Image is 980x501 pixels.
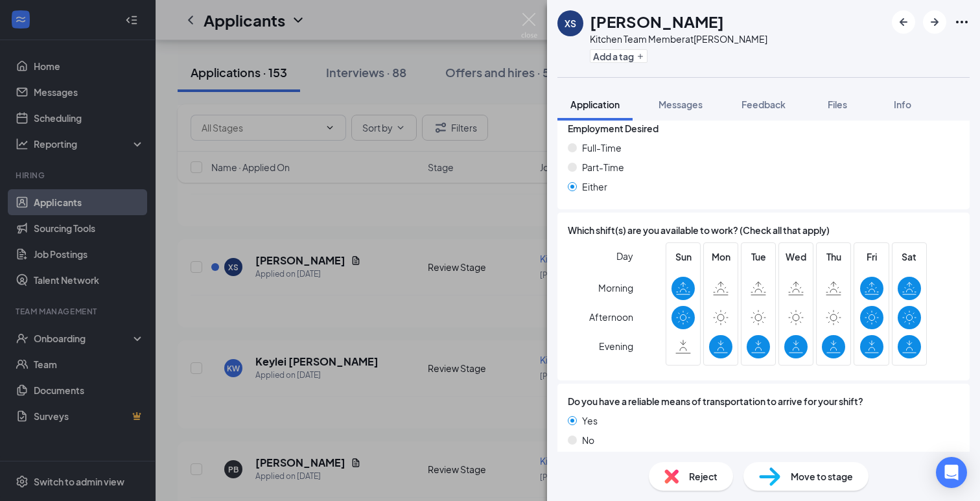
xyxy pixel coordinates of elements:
span: Move to stage [791,469,853,484]
span: Evening [599,334,633,358]
span: Tue [747,250,770,264]
span: Sun [671,250,695,264]
span: Reject [689,469,717,484]
span: Yes [582,414,598,428]
button: PlusAdd a tag [590,49,647,63]
span: No [582,433,594,447]
h1: [PERSON_NAME] [590,10,724,32]
svg: Ellipses [954,14,970,30]
span: Files [828,99,847,110]
button: ArrowLeftNew [892,10,915,34]
span: Which shift(s) are you available to work? (Check all that apply) [568,223,830,237]
span: Afternoon [589,305,633,329]
span: Morning [598,276,633,299]
div: Open Intercom Messenger [936,457,967,488]
span: Fri [860,250,883,264]
span: Day [616,249,633,263]
span: Feedback [741,99,786,110]
div: Kitchen Team Member at [PERSON_NAME] [590,32,767,45]
span: Full-Time [582,141,622,155]
span: Mon [709,250,732,264]
svg: ArrowRight [927,14,942,30]
div: XS [565,17,576,30]
span: Part-Time [582,160,624,174]
span: Employment Desired [568,121,659,135]
span: Info [894,99,911,110]
svg: ArrowLeftNew [896,14,911,30]
span: Application [570,99,620,110]
span: Sat [898,250,921,264]
svg: Plus [636,52,644,60]
button: ArrowRight [923,10,946,34]
span: Thu [822,250,845,264]
span: Messages [659,99,703,110]
span: Do you have a reliable means of transportation to arrive for your shift? [568,394,863,408]
span: Wed [784,250,808,264]
span: Either [582,180,607,194]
